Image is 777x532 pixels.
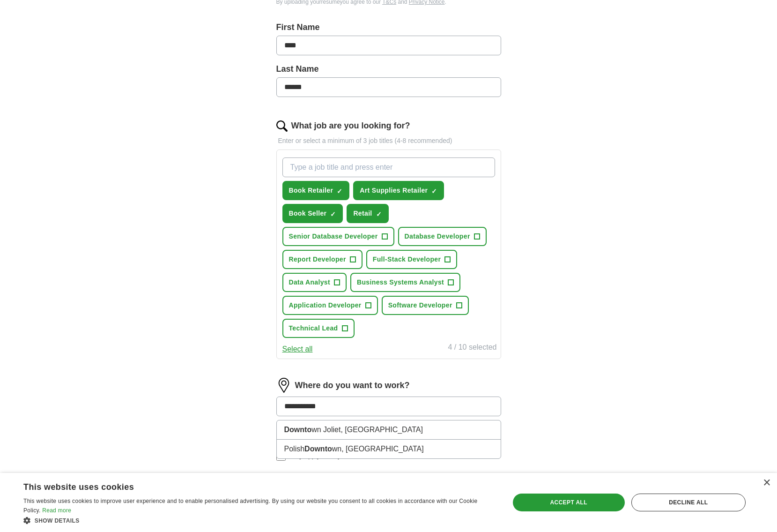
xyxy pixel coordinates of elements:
span: Software Developer [388,300,452,310]
label: What job are you looking for? [291,120,410,132]
li: wn Joliet, [GEOGRAPHIC_DATA] [277,420,501,440]
div: Close [763,480,770,487]
span: Report Developer [289,255,346,264]
span: ✓ [376,210,382,218]
span: Application Developer [289,300,362,310]
span: Business Systems Analyst [357,277,444,287]
input: Type a job title and press enter [282,157,495,177]
button: Database Developer [398,227,487,246]
button: Software Developer [382,296,469,315]
li: Polish wn, [GEOGRAPHIC_DATA] [277,440,501,458]
button: Report Developer [282,250,363,269]
span: Full-Stack Developer [373,255,441,264]
p: Enter or select a minimum of 3 job titles (4-8 recommended) [276,136,501,146]
img: location.png [276,378,291,393]
span: Book Seller [289,209,327,218]
button: Application Developer [282,296,378,315]
span: Database Developer [405,232,470,241]
span: ✓ [330,210,336,218]
button: Data Analyst [282,273,347,292]
span: Show details [35,517,80,524]
span: Data Analyst [289,277,331,287]
label: Last Name [276,63,501,75]
strong: Downto [304,445,332,453]
div: Accept all [513,494,625,511]
span: Technical Lead [289,323,338,333]
button: Retail✓ [347,204,388,223]
div: 4 / 10 selected [448,342,496,355]
label: First Name [276,21,501,34]
label: Where do you want to work? [295,379,410,392]
span: ✓ [337,187,342,195]
span: Retail [353,209,372,218]
div: Show details [23,516,495,525]
button: Full-Stack Developer [366,250,458,269]
span: This website uses cookies to improve user experience and to enable personalised advertising. By u... [23,498,478,514]
button: Art Supplies Retailer✓ [353,181,444,200]
button: Business Systems Analyst [350,273,460,292]
button: Technical Lead [282,319,355,338]
div: Decline all [631,494,746,511]
strong: Downto [284,426,312,434]
span: Art Supplies Retailer [360,186,428,195]
span: Senior Database Developer [289,232,378,241]
button: Book Seller✓ [282,204,343,223]
span: ✓ [431,187,437,195]
button: Book Retailer✓ [282,181,350,200]
span: Book Retailer [289,186,333,195]
a: Read more, opens a new window [42,507,71,514]
button: Select all [282,344,313,355]
img: search.png [276,120,288,132]
button: Senior Database Developer [282,227,394,246]
div: This website uses cookies [23,479,472,493]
